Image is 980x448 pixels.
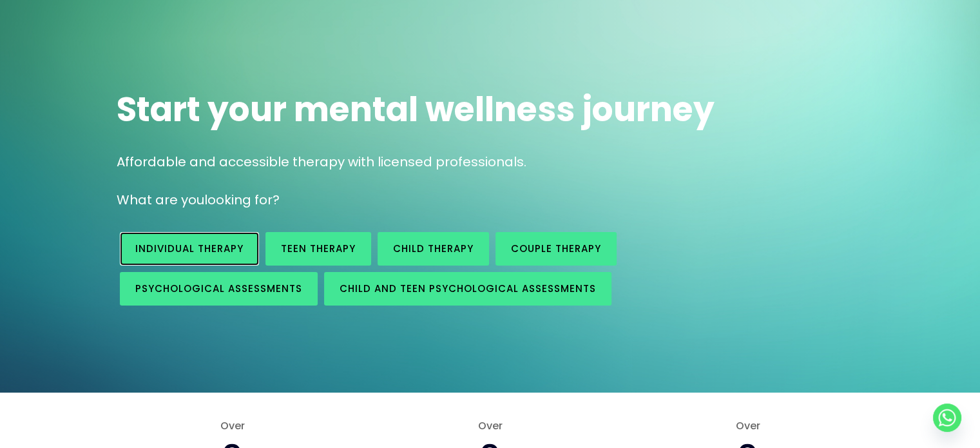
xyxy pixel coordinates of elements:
a: Couple therapy [495,232,617,266]
span: Over [631,418,863,433]
a: Teen Therapy [265,232,371,266]
span: Teen Therapy [281,242,356,255]
a: Child and Teen Psychological assessments [324,272,611,306]
span: Psychological assessments [135,282,302,295]
span: Child Therapy [393,242,474,255]
span: Couple therapy [511,242,601,255]
span: What are you [117,191,204,209]
a: Whatsapp [933,404,961,432]
span: looking for? [204,191,280,209]
span: Start your mental wellness journey [117,86,715,133]
span: Child and Teen Psychological assessments [340,282,596,295]
p: Affordable and accessible therapy with licensed professionals. [117,153,864,171]
span: Individual therapy [135,242,244,255]
a: Psychological assessments [120,272,318,306]
a: Child Therapy [378,232,489,266]
span: Over [374,418,606,433]
a: Individual therapy [120,232,259,266]
span: Over [117,418,349,433]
